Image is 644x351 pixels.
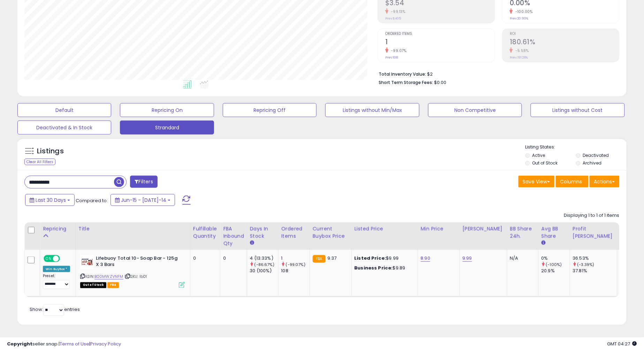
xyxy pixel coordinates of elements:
[325,103,419,117] button: Listings without Min/Max
[111,194,175,206] button: Jun-15 - [DATE]-14
[80,255,94,269] img: 41uPXqpvl2L._SL40_.jpg
[560,178,582,185] span: Columns
[120,121,214,135] button: Strandard
[90,341,121,347] a: Privacy Policy
[573,225,614,240] div: Profit [PERSON_NAME]
[379,69,614,78] li: $2
[44,255,53,261] span: ON
[385,32,495,36] span: Ordered Items
[541,255,570,261] div: 0%
[36,197,66,204] span: Last 30 Days
[223,255,242,261] div: 0
[541,225,567,240] div: Avg BB Share
[463,225,504,232] div: [PERSON_NAME]
[573,255,617,261] div: 36.53%
[355,255,412,261] div: $9.99
[281,268,310,274] div: 108
[510,255,533,261] div: N/A
[327,255,337,261] span: 9.37
[60,341,89,347] a: Terms of Use
[573,268,617,274] div: 37.81%
[43,266,70,272] div: Win BuyBox *
[107,282,119,288] span: FBA
[355,265,393,271] b: Business Price:
[313,225,349,240] div: Current Buybox Price
[25,194,75,206] button: Last 30 Days
[518,176,555,188] button: Save View
[80,282,106,288] span: All listings that are currently out of stock and unavailable for purchase on Amazon
[223,103,317,117] button: Repricing Off
[388,9,406,14] small: -99.13%
[583,160,602,166] label: Archived
[421,225,457,232] div: Min Price
[43,274,70,289] div: Preset:
[434,79,446,86] span: $0.00
[80,255,185,288] div: ASIN:
[531,103,624,117] button: Listings without Cost
[379,71,426,77] b: Total Inventory Value:
[120,103,214,117] button: Repricing On
[590,176,620,188] button: Actions
[577,262,594,267] small: (-3.39%)
[385,16,401,21] small: Prev: $405
[255,262,274,267] small: (-86.67%)
[17,103,111,117] button: Default
[532,160,558,166] label: Out of Stock
[7,341,121,348] div: seller snap | |
[355,225,415,232] div: Listed Price
[78,225,187,232] div: Title
[532,152,545,158] label: Active
[193,255,215,261] div: 0
[510,16,529,21] small: Prev: 20.90%
[313,255,326,263] small: FBA
[94,274,123,280] a: B00MWZVNFM
[24,159,55,165] div: Clear All Filters
[37,146,64,156] h5: Listings
[546,262,562,267] small: (-100%)
[281,225,307,240] div: Ordered Items
[556,176,589,188] button: Columns
[250,255,278,261] div: 4 (13.33%)
[525,144,627,151] p: Listing States:
[286,262,305,267] small: (-99.07%)
[510,32,619,36] span: ROI
[223,225,244,247] div: FBA inbound Qty
[428,103,522,117] button: Non Competitive
[130,176,157,188] button: Filters
[541,268,570,274] div: 20.9%
[76,197,108,204] span: Compared to:
[250,240,254,246] small: Days In Stock.
[281,255,310,261] div: 1
[564,212,620,219] div: Displaying 1 to 1 of 1 items
[355,265,412,271] div: $9.89
[250,268,278,274] div: 30 (100%)
[30,306,80,313] span: Show: entries
[513,48,529,53] small: -5.58%
[43,225,73,232] div: Repricing
[541,240,546,246] small: Avg BB Share.
[355,255,386,261] b: Listed Price:
[513,9,533,14] small: -100.00%
[96,255,181,270] b: Lifebuoy Total 10- Soap Bar - 125g X 3 Bars
[607,341,637,347] span: 2025-08-14 04:27 GMT
[510,55,528,60] small: Prev: 191.28%
[7,341,32,347] strong: Copyright
[421,255,431,262] a: 8.90
[385,38,495,47] h2: 1
[510,225,536,240] div: BB Share 24h.
[385,55,398,60] small: Prev: 108
[463,255,472,262] a: 9.99
[250,225,275,240] div: Days In Stock
[124,274,147,279] span: | SKU: lb01
[388,48,407,53] small: -99.07%
[193,225,217,240] div: Fulfillable Quantity
[510,38,619,47] h2: 180.61%
[379,79,433,85] b: Short Term Storage Fees:
[583,152,609,158] label: Deactivated
[17,121,111,135] button: Deactivated & In Stock
[121,197,166,204] span: Jun-15 - [DATE]-14
[59,255,70,261] span: OFF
